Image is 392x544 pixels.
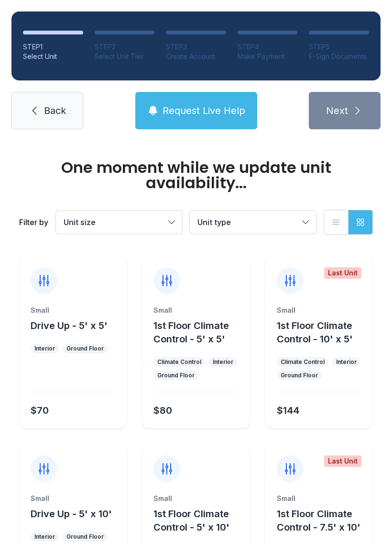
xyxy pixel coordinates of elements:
[277,494,361,503] div: Small
[153,319,246,346] button: 1st Floor Climate Control - 5' x 5'
[31,494,115,503] div: Small
[19,216,48,228] div: Filter by
[324,267,361,279] div: Last Unit
[153,306,238,315] div: Small
[153,507,246,534] button: 1st Floor Climate Control - 5' x 10'
[56,211,182,234] button: Unit size
[277,306,361,315] div: Small
[31,508,112,520] span: Drive Up - 5' x 10'
[277,507,369,534] button: 1st Floor Climate Control - 7.5' x 10'
[324,455,361,467] div: Last Unit
[309,42,369,52] div: STEP 5
[238,42,298,52] div: STEP 4
[153,494,238,503] div: Small
[190,211,316,234] button: Unit type
[66,533,104,541] div: Ground Floor
[66,345,104,352] div: Ground Floor
[163,104,245,117] span: Request Live Help
[166,42,226,52] div: STEP 3
[336,358,357,366] div: Interior
[277,508,360,533] span: 1st Floor Climate Control - 7.5' x 10'
[31,507,112,521] button: Drive Up - 5' x 10'
[197,217,231,227] span: Unit type
[277,320,353,345] span: 1st Floor Climate Control - 10' x 5'
[19,160,373,191] div: One moment while we update unit availability...
[238,52,298,61] div: Make Payment
[281,372,318,379] div: Ground Floor
[153,320,229,345] span: 1st Floor Climate Control - 5' x 5'
[153,404,172,417] div: $80
[23,42,83,52] div: STEP 1
[31,306,115,315] div: Small
[277,319,369,346] button: 1st Floor Climate Control - 10' x 5'
[281,358,325,366] div: Climate Control
[44,104,66,117] span: Back
[326,104,348,117] span: Next
[309,52,369,61] div: E-Sign Documents
[31,404,49,417] div: $70
[166,52,226,61] div: Create Account
[34,533,55,541] div: Interior
[277,404,299,417] div: $144
[153,508,229,533] span: 1st Floor Climate Control - 5' x 10'
[157,358,201,366] div: Climate Control
[31,320,108,331] span: Drive Up - 5' x 5'
[95,42,155,52] div: STEP 2
[31,319,108,332] button: Drive Up - 5' x 5'
[95,52,155,61] div: Select Unit Tier
[23,52,83,61] div: Select Unit
[157,372,195,379] div: Ground Floor
[34,345,55,352] div: Interior
[213,358,233,366] div: Interior
[64,217,96,227] span: Unit size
